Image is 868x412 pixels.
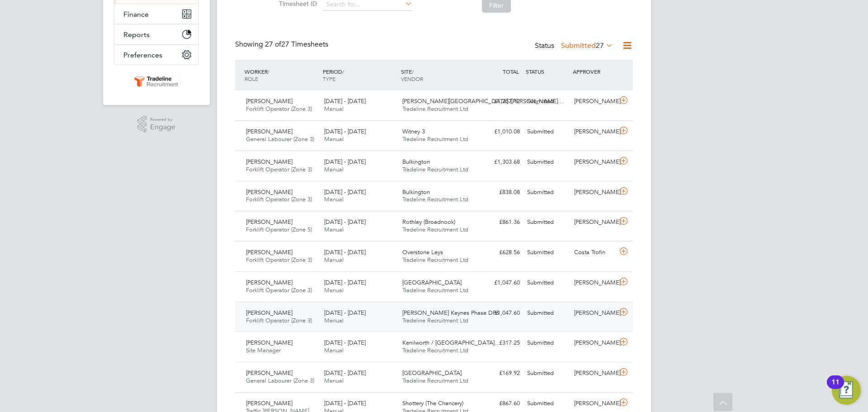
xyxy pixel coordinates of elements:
[114,45,198,65] button: Preferences
[246,279,292,286] span: [PERSON_NAME]
[831,382,840,394] div: 11
[324,128,366,135] span: [DATE] - [DATE]
[412,68,414,75] span: /
[524,124,571,139] div: Submitted
[246,158,292,166] span: [PERSON_NAME]
[246,377,314,384] span: General Labourer (Zone 3)
[402,105,468,113] span: Tradeline Recruitment Ltd
[476,94,524,109] div: £1,257.12
[402,399,463,407] span: Shottery (The Chancery)
[402,128,425,135] span: Witney 3
[476,306,524,321] div: £1,047.60
[503,68,519,75] span: TOTAL
[246,128,292,135] span: [PERSON_NAME]
[123,10,149,19] span: Finance
[324,166,344,173] span: Manual
[476,185,524,200] div: £838.08
[246,248,292,256] span: [PERSON_NAME]
[246,188,292,196] span: [PERSON_NAME]
[324,158,366,166] span: [DATE] - [DATE]
[324,369,366,377] span: [DATE] - [DATE]
[571,215,618,230] div: [PERSON_NAME]
[137,116,176,133] a: Powered byEngage
[571,94,618,109] div: [PERSON_NAME]
[246,97,292,105] span: [PERSON_NAME]
[535,40,615,52] div: Status
[246,317,312,324] span: Forklift Operator (Zone 3)
[476,155,524,170] div: £1,303.68
[524,275,571,290] div: Submitted
[571,245,618,260] div: Costa Trofin
[524,306,571,321] div: Submitted
[476,336,524,350] div: £317.25
[324,218,366,226] span: [DATE] - [DATE]
[571,366,618,381] div: [PERSON_NAME]
[324,226,344,233] span: Manual
[324,309,366,317] span: [DATE] - [DATE]
[324,256,344,264] span: Manual
[399,63,477,87] div: SITE
[402,369,462,377] span: [GEOGRAPHIC_DATA]
[476,275,524,290] div: £1,047.60
[150,123,175,131] span: Engage
[401,75,423,82] span: VENDOR
[246,135,314,143] span: General Labourer (Zone 3)
[321,63,399,87] div: PERIOD
[265,40,281,49] span: 27 of
[571,63,618,80] div: APPROVER
[324,97,366,105] span: [DATE] - [DATE]
[402,256,468,264] span: Tradeline Recruitment Ltd
[524,185,571,200] div: Submitted
[324,195,344,203] span: Manual
[246,286,312,294] span: Forklift Operator (Zone 3)
[402,279,462,286] span: [GEOGRAPHIC_DATA]
[402,248,443,256] span: Overstone Leys
[342,68,344,75] span: /
[571,336,618,350] div: [PERSON_NAME]
[476,215,524,230] div: £861.36
[476,396,524,411] div: £867.60
[571,155,618,170] div: [PERSON_NAME]
[324,105,344,113] span: Manual
[324,248,366,256] span: [DATE] - [DATE]
[402,226,468,233] span: Tradeline Recruitment Ltd
[246,105,312,113] span: Forklift Operator (Zone 3)
[123,51,162,59] span: Preferences
[476,124,524,139] div: £1,010.08
[561,41,613,50] label: Submitted
[246,218,292,226] span: [PERSON_NAME]
[150,116,175,123] span: Powered by
[324,135,344,143] span: Manual
[268,68,269,75] span: /
[402,339,500,346] span: Kenilworth / [GEOGRAPHIC_DATA]…
[524,336,571,350] div: Submitted
[324,339,366,346] span: [DATE] - [DATE]
[246,166,312,173] span: Forklift Operator (Zone 3)
[571,275,618,290] div: [PERSON_NAME]
[524,215,571,230] div: Submitted
[571,306,618,321] div: [PERSON_NAME]
[246,399,292,407] span: [PERSON_NAME]
[265,40,328,49] span: 27 Timesheets
[524,396,571,411] div: Submitted
[402,195,468,203] span: Tradeline Recruitment Ltd
[571,185,618,200] div: [PERSON_NAME]
[571,396,618,411] div: [PERSON_NAME]
[402,377,468,384] span: Tradeline Recruitment Ltd
[476,245,524,260] div: £628.56
[324,346,344,354] span: Manual
[246,369,292,377] span: [PERSON_NAME]
[596,41,604,50] span: 27
[402,188,430,196] span: Bulkington
[246,309,292,317] span: [PERSON_NAME]
[246,346,281,354] span: Site Manager
[402,309,499,317] span: [PERSON_NAME] Keynes Phase DP6
[246,195,312,203] span: Forklift Operator (Zone 3)
[402,286,468,294] span: Tradeline Recruitment Ltd
[246,339,292,346] span: [PERSON_NAME]
[242,63,321,87] div: WORKER
[324,188,366,196] span: [DATE] - [DATE]
[476,366,524,381] div: £169.92
[323,75,335,82] span: TYPE
[402,135,468,143] span: Tradeline Recruitment Ltd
